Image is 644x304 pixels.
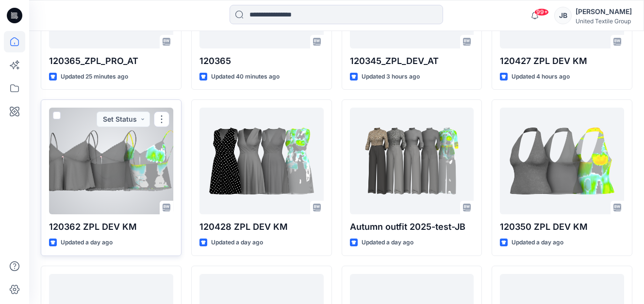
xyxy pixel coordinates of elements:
[512,72,570,82] p: Updated 4 hours ago
[350,108,474,214] a: Autumn outfit 2025-test-JB
[362,72,420,82] p: Updated 3 hours ago
[576,6,632,17] div: [PERSON_NAME]
[362,238,413,248] p: Updated a day ago
[199,54,324,68] p: 120365
[350,220,474,234] p: Autumn outfit 2025-test-JB
[49,54,173,68] p: 120365_ZPL_PRO_AT
[211,72,280,82] p: Updated 40 minutes ago
[49,220,173,234] p: 120362 ZPL DEV KM
[61,72,128,82] p: Updated 25 minutes ago
[576,17,632,25] div: United Textile Group
[199,220,324,234] p: 120428 ZPL DEV KM
[512,238,563,248] p: Updated a day ago
[350,54,474,68] p: 120345_ZPL_DEV_AT
[554,7,572,24] div: JB
[500,220,624,234] p: 120350 ZPL DEV KM
[61,238,113,248] p: Updated a day ago
[49,108,173,214] a: 120362 ZPL DEV KM
[211,238,263,248] p: Updated a day ago
[500,54,624,68] p: 120427 ZPL DEV KM
[500,108,624,214] a: 120350 ZPL DEV KM
[534,8,549,16] span: 99+
[199,108,324,214] a: 120428 ZPL DEV KM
